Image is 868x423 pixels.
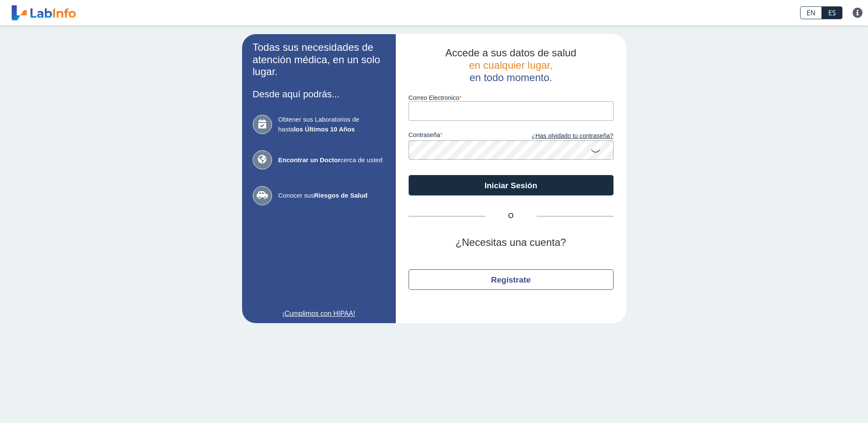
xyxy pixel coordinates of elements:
[485,211,537,221] span: O
[314,192,368,199] b: Riesgos de Salud
[253,309,385,319] a: ¡Cumplimos con HIPAA!
[800,6,822,19] a: EN
[409,236,614,249] h2: ¿Necesitas una cuenta?
[278,155,385,165] span: cerca de usted
[511,131,614,141] a: ¿Has olvidado tu contraseña?
[278,156,341,163] b: Encontrar un Doctor
[470,72,552,83] span: en todo momento.
[278,115,385,134] span: Obtener sus Laboratorios de hasta
[278,191,385,201] span: Conocer sus
[409,94,614,101] label: Correo Electronico
[409,131,511,141] label: contraseña
[409,175,614,195] button: Iniciar Sesión
[294,125,355,133] b: los Últimos 10 Años
[469,59,552,71] span: en cualquier lugar,
[253,89,385,99] h3: Desde aquí podrás...
[445,47,576,58] span: Accede a sus datos de salud
[822,6,842,19] a: ES
[253,41,385,78] h2: Todas sus necesidades de atención médica, en un solo lugar.
[409,269,614,290] button: Regístrate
